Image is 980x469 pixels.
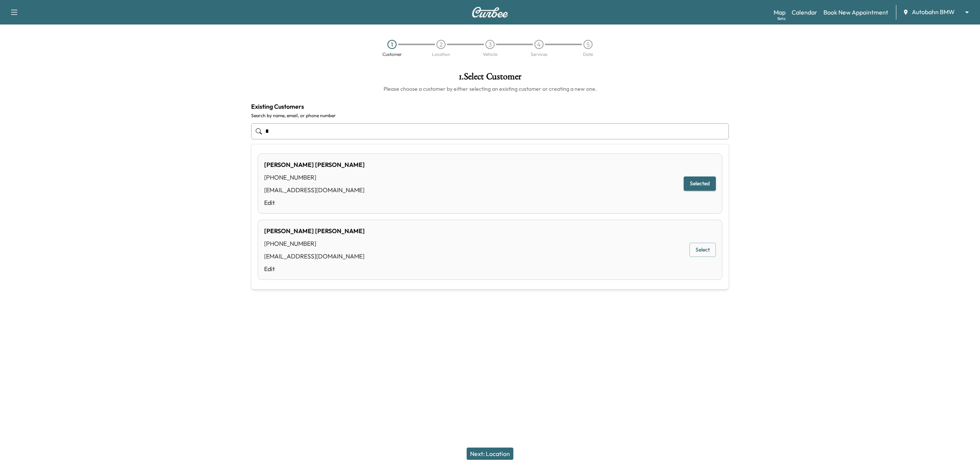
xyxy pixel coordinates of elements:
div: [EMAIL_ADDRESS][DOMAIN_NAME] [264,252,365,261]
div: [PERSON_NAME] [PERSON_NAME] [264,160,365,169]
div: 3 [485,40,495,49]
a: Edit [264,264,365,273]
div: [PHONE_NUMBER] [264,173,365,182]
div: [PERSON_NAME] [PERSON_NAME] [264,226,365,235]
div: 4 [534,40,544,49]
button: Select [689,243,716,257]
a: Edit [264,198,365,207]
div: Services [531,52,547,57]
div: [EMAIL_ADDRESS][DOMAIN_NAME] [264,185,365,194]
div: 1 [387,40,397,49]
h4: Existing Customers [251,102,729,111]
h1: 1 . Select Customer [251,72,729,85]
div: [PHONE_NUMBER] [264,239,365,248]
a: MapBeta [774,8,786,17]
div: 5 [583,40,593,49]
a: Book New Appointment [823,8,888,17]
div: Location [432,52,450,57]
button: Selected [684,176,716,191]
button: Next: Location [467,448,513,460]
span: Autobahn BMW [912,8,955,16]
label: Search by name, email, or phone number [251,113,729,119]
h6: Please choose a customer by either selecting an existing customer or creating a new one. [251,85,729,93]
a: Calendar [792,8,817,17]
div: Vehicle [483,52,497,57]
img: Curbee Logo [472,7,508,18]
div: 2 [436,40,446,49]
div: Beta [777,16,786,21]
div: Customer [382,52,402,57]
div: Date [583,52,593,57]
